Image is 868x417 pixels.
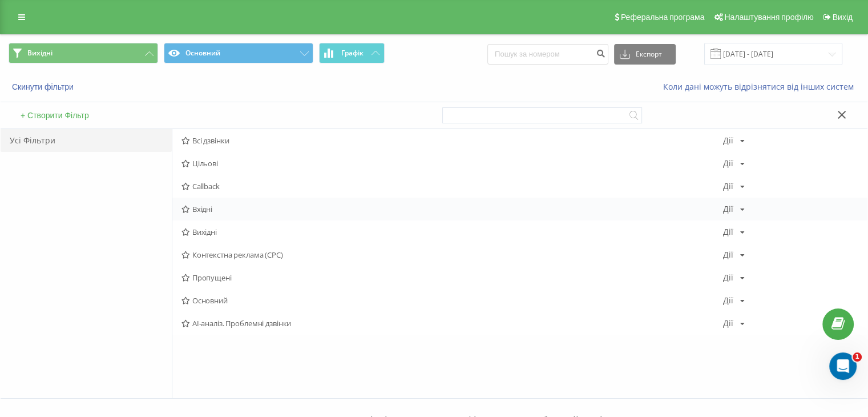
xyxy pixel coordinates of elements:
div: Дії [723,137,733,145]
div: Дії [723,274,733,282]
button: Скинути фільтри [9,82,79,92]
a: Коли дані можуть відрізнятися вiд інших систем [663,81,859,92]
span: 1 [853,352,862,362]
div: Усі Фільтри [1,129,172,152]
div: Дії [723,296,733,304]
button: Закрити [834,110,850,122]
span: Контекстна реклама (CPC) [181,251,723,259]
span: Вхідні [181,205,723,213]
button: Експорт [614,44,676,65]
span: Вихід [833,13,853,22]
span: Реферальна програма [621,13,705,22]
div: Дії [723,159,733,167]
input: Пошук за номером [487,44,608,65]
span: Цільові [181,159,723,167]
span: Графік [341,49,364,57]
button: Основний [164,43,313,63]
button: Графік [319,43,385,63]
iframe: Intercom live chat [829,352,857,380]
div: Дії [723,251,733,259]
button: Вихідні [9,43,158,63]
span: Налаштування профілю [724,13,813,22]
span: Всі дзвінки [181,137,723,145]
span: Пропущені [181,274,723,282]
span: Callback [181,182,723,190]
span: Основний [181,296,723,304]
span: AI-аналіз. Проблемні дзвінки [181,319,723,327]
div: Дії [723,319,733,327]
div: Дії [723,205,733,213]
span: Вихідні [27,49,53,58]
div: Дії [723,182,733,190]
span: Вихідні [181,228,723,236]
div: Дії [723,228,733,236]
button: + Створити Фільтр [17,110,92,121]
